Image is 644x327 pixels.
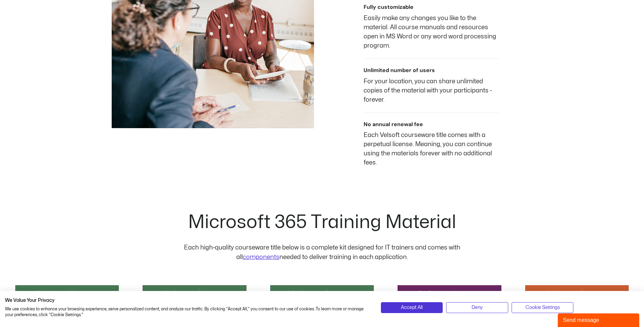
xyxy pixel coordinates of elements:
button: Deny all cookies [446,302,508,313]
span: Deny [472,304,483,311]
p: Each Velsoft courseware title comes with a perpetual license. Meaning, you can continue using the... [364,131,499,167]
iframe: chat widget [558,312,641,327]
h2: We Value Your Privacy [5,297,371,304]
span: Cookie Settings [526,304,560,311]
a: components [243,254,279,260]
h2: Microsoft 365 Training Material [148,213,496,231]
h3: Fully customizable [364,4,499,11]
button: Adjust cookie preferences [512,302,574,313]
p: For your location, you can share unlimited copies of the material with your participants - forever. [364,77,499,104]
h3: Unlimited number of users [364,67,499,74]
p: Easily make any changes you like to the material. All course manuals and resources open in MS Wor... [364,14,499,50]
p: We use cookies to enhance your browsing experience, serve personalized content, and analyze our t... [5,306,371,318]
h3: No annual renewal fee [364,121,499,128]
div: Each high-quality courseware title below is a complete kit designed for IT trainers and comes wit... [160,243,483,262]
button: Accept all cookies [381,302,443,313]
span: Accept All [401,304,423,311]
